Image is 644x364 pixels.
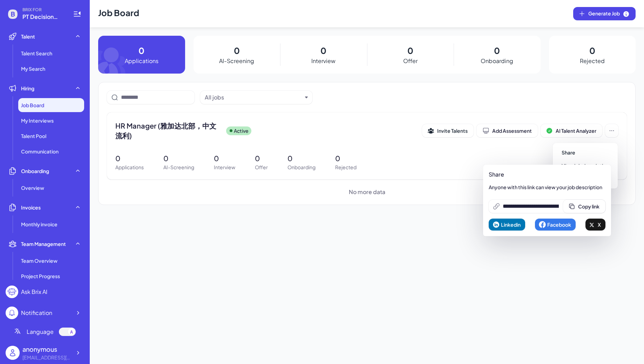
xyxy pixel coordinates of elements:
span: AI Talent Analyzer [556,128,596,134]
span: Talent Search [21,50,52,57]
p: 0 [494,44,500,57]
span: Linkedin [501,221,521,228]
p: Interview [214,164,235,171]
span: Share [562,149,575,156]
span: My Interviews [21,117,54,124]
p: 0 [407,44,413,57]
p: Applications [115,164,144,171]
button: Copy link [563,200,605,213]
p: Share [489,170,605,179]
p: 0 [320,44,326,57]
button: All jobs [205,93,302,102]
span: Onboarding [21,167,49,174]
button: Share [556,146,615,159]
span: HR Manager (雅加达北部，中文流利) [115,121,221,140]
p: Rejected [335,164,357,171]
p: Interview [311,57,335,65]
button: Linkedin [489,219,525,231]
div: Add Assessment [482,127,532,134]
span: Facebook [547,221,571,228]
span: Invite Talents [437,128,468,134]
span: X [598,221,601,228]
button: Invite Talents [422,124,474,137]
button: Facebook [535,219,576,231]
p: AI-Screening [163,164,194,171]
img: user_logo.png [6,346,20,360]
p: 0 [234,44,240,57]
div: maimai@joinbrix.com [22,354,72,361]
span: Project Progress [21,273,60,280]
span: No more data [349,188,385,196]
span: Team Management [21,240,66,247]
p: 0 [589,44,595,57]
p: AI-Screening [219,57,254,65]
div: anonymous [22,344,72,354]
button: Generate Job [573,7,636,20]
span: My Search [21,65,45,72]
span: Talent [21,33,35,40]
p: 0 [255,153,268,164]
span: Generate Job [588,10,630,18]
p: 0 [214,153,235,164]
span: Hiring [21,85,34,92]
button: X [585,219,605,231]
div: Ask Brix AI [21,288,47,296]
div: All jobs [205,93,224,102]
span: Talent Pool [21,132,46,139]
span: Team Overview [21,257,57,264]
span: PT Decision Tree Indonesia [22,13,65,21]
p: 0 [115,153,144,164]
span: BRIX FOR [22,7,65,13]
p: Anyone with this link can view your job description [489,184,605,191]
p: Applications [125,57,158,65]
p: 0 [335,153,357,164]
p: Offer [255,164,268,171]
span: Invoices [21,204,41,211]
div: Notification [21,309,52,317]
p: Onboarding [287,164,316,171]
p: Onboarding [481,57,513,65]
p: Active [234,127,249,135]
p: 0 [163,153,194,164]
span: Job Board [21,102,44,109]
span: Communication [21,148,59,155]
p: Offer [403,57,418,65]
p: 0 [287,153,316,164]
span: Monthly invoice [21,221,57,228]
span: Overview [21,184,44,191]
button: Add Assessment [476,124,538,137]
button: AI Talent Analyzer [541,124,602,137]
span: Copy link [578,203,599,210]
p: 0 [138,44,144,57]
p: Rejected [580,57,605,65]
span: Language [27,328,54,336]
